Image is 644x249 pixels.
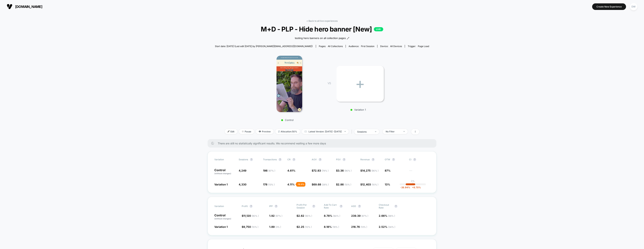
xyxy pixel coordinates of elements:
div: DW [630,3,637,10]
span: Profit Per Session [297,203,310,209]
span: 14,275 [362,169,379,172]
p: Control [255,118,320,121]
span: + [412,186,414,189]
span: ( 10 % ) [344,183,351,186]
img: end [344,131,346,132]
span: Checkout Rate [379,203,393,209]
span: $ [242,214,259,217]
span: 2.66 % [379,214,395,217]
span: Variation 1 [214,183,228,186]
span: 1.92 [269,214,282,217]
button: ? [392,158,395,161]
span: 8.70 % [410,186,421,189]
p: | [412,182,413,185]
button: ? [340,205,343,208]
span: $ [242,225,258,228]
span: CR [287,158,291,161]
span: ( 90 % ) [344,169,352,172]
span: 3.36 [338,169,352,172]
span: ( 13 % ) [268,183,275,186]
span: OTW [385,158,405,161]
span: Add To Cart Rate [324,203,338,209]
span: 2.52 % [379,225,395,228]
span: ( 26 % ) [322,183,329,186]
span: testing hero banners on all collection pages [295,36,346,40]
div: + [336,66,384,102]
span: ( 16 % ) [332,226,339,228]
span: ( 13 % ) [361,226,367,228]
span: ( 90 % ) [252,214,259,217]
button: ? [279,158,282,161]
span: (without changes) [214,172,231,175]
span: Start date: [DATE] (Last edit [DATE] by [PERSON_NAME][EMAIL_ADDRESS][DOMAIN_NAME]) [215,45,313,48]
span: 196 [263,169,275,172]
button: ? [275,205,278,208]
span: M+D - PLP - Hide hero banner [New] [226,25,418,33]
span: 4,330 [239,183,246,186]
span: 13% [385,183,390,186]
p: 0% [411,180,415,182]
span: (without changes) [214,217,231,220]
div: No Filter [386,130,401,133]
span: ( 3 % ) [275,226,281,228]
span: 12,403 [362,183,378,186]
img: Control main [277,56,302,112]
p: LIVE [374,27,383,31]
span: ( 10 % ) [305,226,312,228]
span: 69.68 [313,183,329,186]
span: 1.89 [269,225,281,228]
span: $ [297,214,312,217]
span: 178 [263,183,275,186]
span: ( 90 % ) [371,169,379,172]
span: 2.25 [298,225,312,228]
button: ? [312,205,315,208]
button: Create New Experience [592,3,626,10]
span: 8.18 % [324,225,339,228]
img: end [242,130,244,132]
span: Page Load [418,45,429,48]
span: 239.39 [351,214,368,217]
span: First Session [361,45,374,48]
img: rebalance [278,130,280,133]
span: | [350,129,354,134]
span: 9,750 [243,225,258,228]
span: ( 74 % ) [322,169,329,172]
button: ? [394,205,397,208]
span: all devices [390,45,402,48]
img: end [375,131,376,132]
span: 2.86 [338,183,351,186]
span: 72.83 [313,169,329,172]
div: Trigger: [408,45,429,48]
div: Audience: [349,45,374,48]
div: sessions [357,130,372,133]
span: $ [360,183,378,186]
span: Device: [377,45,405,48]
span: ( 66 % ) [388,214,395,217]
span: ( 90 % ) [305,214,312,217]
span: PSV [336,158,341,161]
span: Preview [256,129,274,134]
img: edit [228,130,230,132]
span: ( 34 % ) [388,226,395,228]
button: ? [319,158,322,161]
span: $ [297,225,312,228]
span: Pause [239,129,254,134]
span: ( 87 % ) [361,214,368,217]
span: 4,249 [239,169,246,172]
img: Visually logo [7,4,12,9]
span: ( 10 % ) [372,183,378,186]
span: Edit [225,129,237,134]
p: Control [214,169,235,175]
span: 8.78 % [324,214,340,217]
img: calendar [305,130,307,132]
span: Revenue [360,158,370,161]
span: Transactions [263,158,277,161]
span: Sessions [239,158,248,161]
span: Variation [214,203,235,209]
span: $ [360,169,379,172]
span: Variation [214,158,235,161]
span: --- [409,169,430,175]
span: There are still no statistically significant results. We recommend waiting a few more days [218,142,429,145]
p: Control [214,214,238,220]
button: ? [343,158,346,161]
